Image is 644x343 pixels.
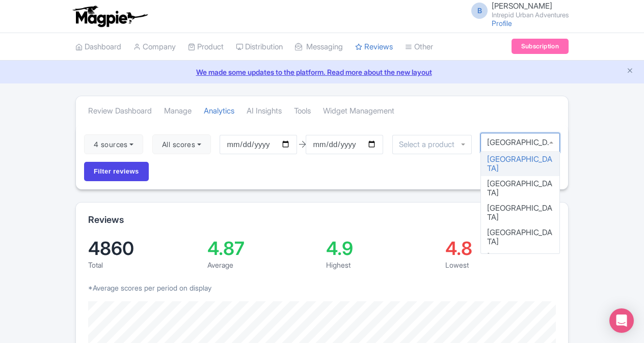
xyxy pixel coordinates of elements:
[492,1,552,11] span: [PERSON_NAME]
[492,12,569,18] small: Intrepid Urban Adventures
[405,33,433,61] a: Other
[465,2,569,18] a: B [PERSON_NAME] Intrepid Urban Adventures
[84,162,149,181] input: Filter reviews
[247,97,282,125] a: AI Insights
[609,308,634,333] div: Open Intercom Messenger
[492,19,512,27] a: Profile
[323,97,394,125] a: Widget Management
[445,239,556,258] div: 4.8
[481,249,559,274] div: [GEOGRAPHIC_DATA]
[164,97,192,125] a: Manage
[236,33,283,61] a: Distribution
[481,176,559,201] div: [GEOGRAPHIC_DATA]
[88,215,124,225] h2: Reviews
[70,5,149,27] img: logo-ab69f6fb50320c5b225c76a69d11143b.png
[326,239,437,258] div: 4.9
[6,67,638,77] a: We made some updates to the platform. Read more about the new layout
[626,66,634,77] button: Close announcement
[487,138,553,147] div: [GEOGRAPHIC_DATA]
[326,260,437,270] div: Highest
[204,97,234,125] a: Analytics
[88,282,556,293] p: *Average scores per period on display
[88,239,199,258] div: 4860
[445,260,556,270] div: Lowest
[75,33,121,61] a: Dashboard
[207,239,318,258] div: 4.87
[295,33,343,61] a: Messaging
[88,97,152,125] a: Review Dashboard
[152,134,211,155] button: All scores
[84,134,143,155] button: 4 sources
[481,201,559,225] div: [GEOGRAPHIC_DATA]
[471,3,488,19] span: B
[133,33,176,61] a: Company
[294,97,311,125] a: Tools
[512,39,569,54] a: Subscription
[188,33,224,61] a: Product
[481,225,559,249] div: [GEOGRAPHIC_DATA]
[207,260,318,270] div: Average
[399,140,460,149] input: Select a product
[481,152,559,176] div: [GEOGRAPHIC_DATA]
[355,33,393,61] a: Reviews
[88,260,199,270] div: Total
